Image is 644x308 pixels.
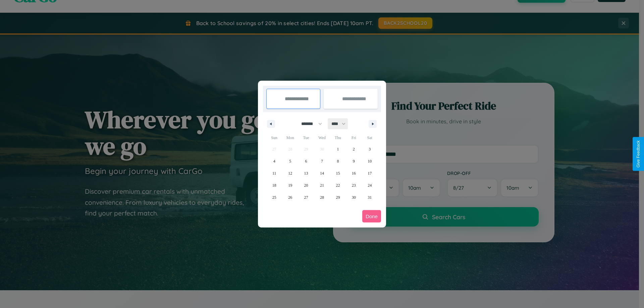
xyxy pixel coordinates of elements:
[298,179,314,191] button: 20
[304,167,308,179] span: 13
[266,155,282,167] button: 4
[336,179,340,191] span: 22
[352,167,356,179] span: 16
[346,191,362,203] button: 30
[282,155,298,167] button: 5
[353,143,355,155] span: 2
[304,179,308,191] span: 20
[346,143,362,155] button: 2
[330,191,346,203] button: 29
[337,143,339,155] span: 1
[288,191,292,203] span: 26
[353,155,355,167] span: 9
[305,155,307,167] span: 6
[272,167,276,179] span: 11
[314,191,330,203] button: 28
[330,132,346,143] span: Thu
[266,179,282,191] button: 18
[346,167,362,179] button: 16
[336,167,340,179] span: 15
[330,179,346,191] button: 22
[362,132,378,143] span: Sat
[314,155,330,167] button: 7
[273,155,275,167] span: 4
[272,179,276,191] span: 18
[314,132,330,143] span: Wed
[282,132,298,143] span: Mon
[304,191,308,203] span: 27
[272,191,276,203] span: 25
[369,143,371,155] span: 3
[320,191,324,203] span: 28
[362,179,378,191] button: 24
[266,191,282,203] button: 25
[352,191,356,203] span: 30
[368,179,372,191] span: 24
[336,191,340,203] span: 29
[346,155,362,167] button: 9
[636,140,641,168] div: Give Feedback
[298,167,314,179] button: 13
[368,191,372,203] span: 31
[330,155,346,167] button: 8
[282,167,298,179] button: 12
[298,191,314,203] button: 27
[314,167,330,179] button: 14
[330,167,346,179] button: 15
[320,167,324,179] span: 14
[330,143,346,155] button: 1
[282,191,298,203] button: 26
[362,210,381,223] button: Done
[368,155,372,167] span: 10
[346,179,362,191] button: 23
[314,179,330,191] button: 21
[362,143,378,155] button: 3
[321,155,323,167] span: 7
[298,132,314,143] span: Tue
[362,167,378,179] button: 17
[266,132,282,143] span: Sun
[362,155,378,167] button: 10
[282,179,298,191] button: 19
[289,155,291,167] span: 5
[298,155,314,167] button: 6
[266,167,282,179] button: 11
[362,191,378,203] button: 31
[320,179,324,191] span: 21
[288,179,292,191] span: 19
[288,167,292,179] span: 12
[352,179,356,191] span: 23
[346,132,362,143] span: Fri
[368,167,372,179] span: 17
[337,155,339,167] span: 8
